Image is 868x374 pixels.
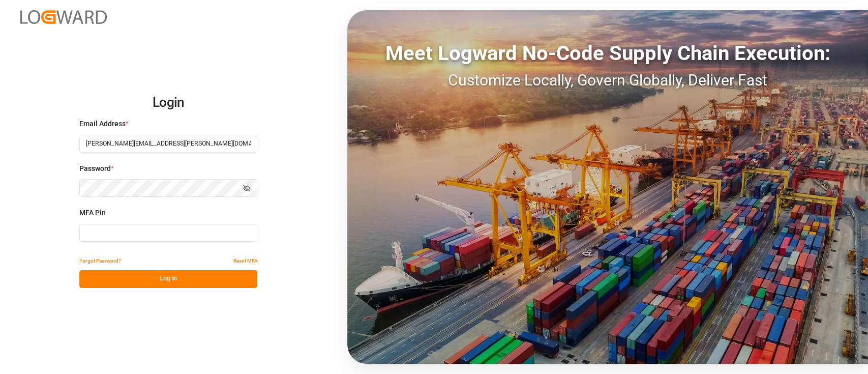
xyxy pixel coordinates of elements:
[79,252,121,270] button: Forgot Password?
[20,10,107,24] img: Logward_new_orange.png
[79,119,126,129] span: Email Address
[79,163,111,174] span: Password
[79,270,257,288] button: Log In
[347,69,868,92] div: Customize Locally, Govern Globally, Deliver Fast
[79,208,106,218] span: MFA Pin
[79,87,257,119] h2: Login
[79,135,257,153] input: Enter your email
[347,38,868,69] div: Meet Logward No-Code Supply Chain Execution:
[233,252,257,270] button: Reset MFA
